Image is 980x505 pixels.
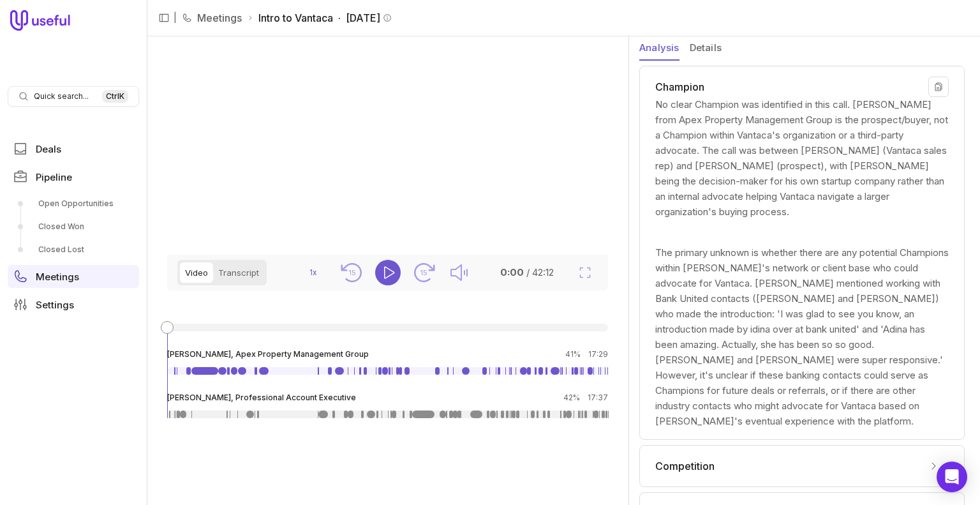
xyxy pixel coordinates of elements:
[8,216,139,237] a: Closed Won
[167,349,369,359] span: [PERSON_NAME], Apex Property Management Group
[526,266,530,278] span: /
[639,36,679,61] button: Analysis
[339,260,365,285] button: Seek back 15 seconds
[500,266,524,278] time: 0:00
[447,260,472,285] button: Mute
[8,265,139,288] a: Meetings
[8,239,139,260] a: Closed Lost
[213,262,264,283] button: Transcript
[36,172,72,182] span: Pipeline
[588,349,608,359] time: 17:29
[690,36,722,61] button: Details
[180,262,213,283] button: Video
[299,262,329,282] button: 1x
[375,260,401,285] button: Play
[34,91,89,102] span: Quick search...
[36,144,61,154] span: Deals
[588,393,608,402] time: 17:37
[154,8,174,27] button: Collapse sidebar
[346,10,380,26] time: [DATE]
[420,268,427,277] text: 15
[563,393,608,403] div: 42%
[655,97,949,220] div: No clear Champion was identified in this call. [PERSON_NAME] from Apex Property Management Group ...
[655,458,715,474] span: Competition
[258,10,392,26] span: Intro to Vantaca
[36,300,74,310] span: Settings
[167,393,356,403] span: [PERSON_NAME], Professional Account Executive
[937,462,967,492] div: Open Intercom Messenger
[8,293,139,316] a: Settings
[8,137,139,160] a: Deals
[532,266,554,278] time: 42:12
[411,260,436,285] button: Seek forward 15 seconds
[8,193,139,214] a: Open Opportunities
[102,90,128,103] kbd: Ctrl K
[655,245,949,429] div: The primary unknown is whether there are any potential Champions within [PERSON_NAME]'s network o...
[8,193,139,260] div: Pipeline submenu
[333,10,346,26] span: ·
[655,79,704,94] span: Champion
[572,260,598,285] button: Fullscreen
[348,268,356,277] text: 15
[565,349,608,359] div: 41%
[197,10,242,26] a: Meetings
[174,10,177,26] span: |
[8,165,139,188] a: Pipeline
[36,272,79,282] span: Meetings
